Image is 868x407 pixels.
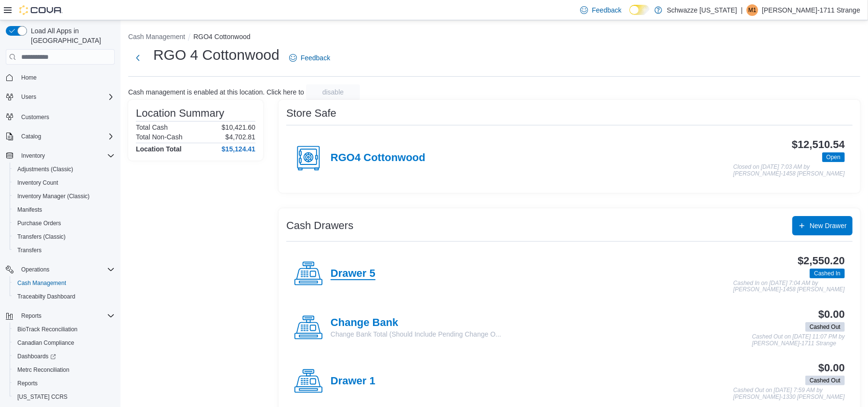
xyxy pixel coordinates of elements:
[792,216,853,235] button: New Drawer
[17,339,74,347] span: Canadian Compliance
[13,231,69,243] a: Transfers (Classic)
[21,312,41,320] span: Reports
[17,131,45,142] button: Catalog
[13,204,46,216] a: Manifests
[128,48,147,68] button: Next
[592,5,621,15] span: Feedback
[17,366,69,374] span: Metrc Reconciliation
[17,326,78,333] span: BioTrack Reconciliation
[17,91,40,103] button: Users
[17,131,115,142] span: Catalog
[128,88,304,96] p: Cash management is enabled at this location. Click here to
[13,163,115,175] span: Adjustments (Classic)
[331,375,375,388] h4: Drawer 1
[792,139,845,150] h3: $12,510.54
[222,145,255,153] h4: $15,124.41
[27,26,115,45] span: Load All Apps in [GEOGRAPHIC_DATA]
[13,337,115,349] span: Canadian Compliance
[21,113,49,121] span: Customers
[2,70,119,84] button: Home
[17,293,75,300] span: Traceabilty Dashboard
[10,350,119,363] a: Dashboards
[17,111,53,123] a: Customers
[13,291,79,302] a: Traceabilty Dashboard
[17,91,115,103] span: Users
[747,4,758,16] div: Mick-1711 Strange
[13,378,115,389] span: Reports
[17,310,45,322] button: Reports
[13,244,115,256] span: Transfers
[306,84,360,100] button: disable
[17,264,53,275] button: Operations
[10,323,119,336] button: BioTrack Reconciliation
[762,4,860,16] p: [PERSON_NAME]-1711 Strange
[13,351,115,362] span: Dashboards
[2,109,119,123] button: Customers
[2,309,119,323] button: Reports
[805,322,845,332] span: Cashed Out
[629,5,650,15] input: Dark Mode
[10,276,119,290] button: Cash Management
[13,378,41,389] a: Reports
[331,317,501,329] h4: Change Bank
[734,164,845,177] p: Closed on [DATE] 7:03 AM by [PERSON_NAME]-1458 [PERSON_NAME]
[136,123,168,131] h6: Total Cash
[2,149,119,163] button: Inventory
[814,269,841,278] span: Cashed In
[153,45,280,65] h1: RGO 4 Cottonwood
[13,217,65,229] a: Purchase Orders
[13,291,115,302] span: Traceabilty Dashboard
[136,145,182,153] h4: Location Total
[222,123,255,131] p: $10,421.60
[136,133,183,141] h6: Total Non-Cash
[748,4,757,16] span: M1
[13,204,115,216] span: Manifests
[21,266,50,273] span: Operations
[21,74,37,81] span: Home
[810,221,847,231] span: New Drawer
[17,71,115,83] span: Home
[13,177,62,189] a: Inventory Count
[13,324,115,335] span: BioTrack Reconciliation
[331,329,501,339] p: Change Bank Total (Should Include Pending Change O...
[17,219,61,227] span: Purchase Orders
[10,363,119,377] button: Metrc Reconciliation
[10,244,119,257] button: Transfers
[810,269,845,278] span: Cashed In
[331,152,426,164] h4: RGO4 Cottonwood
[193,33,250,41] button: RGO4 Cottonwood
[13,391,71,403] a: [US_STATE] CCRS
[17,110,115,122] span: Customers
[13,391,115,403] span: Washington CCRS
[2,263,119,276] button: Operations
[13,163,77,175] a: Adjustments (Classic)
[13,337,78,349] a: Canadian Compliance
[286,220,353,231] h3: Cash Drawers
[10,203,119,217] button: Manifests
[285,48,334,68] a: Feedback
[13,324,81,335] a: BioTrack Reconciliation
[818,362,845,374] h3: $0.00
[734,280,845,293] p: Cashed In on [DATE] 7:04 AM by [PERSON_NAME]-1458 [PERSON_NAME]
[667,4,737,16] p: Schwazze [US_STATE]
[19,5,63,15] img: Cova
[752,334,845,347] p: Cashed Out on [DATE] 11:07 PM by [PERSON_NAME]-1711 Strange
[13,177,115,189] span: Inventory Count
[10,290,119,303] button: Traceabilty Dashboard
[17,353,56,360] span: Dashboards
[286,108,336,119] h3: Store Safe
[13,277,70,289] a: Cash Management
[2,130,119,143] button: Catalog
[17,150,49,162] button: Inventory
[827,153,841,162] span: Open
[822,152,845,162] span: Open
[128,33,185,41] button: Cash Management
[17,233,66,241] span: Transfers (Classic)
[128,32,860,43] nav: An example of EuiBreadcrumbs
[21,93,36,101] span: Users
[301,53,330,63] span: Feedback
[322,87,344,97] span: disable
[21,152,45,160] span: Inventory
[17,72,40,83] a: Home
[10,390,119,404] button: [US_STATE] CCRS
